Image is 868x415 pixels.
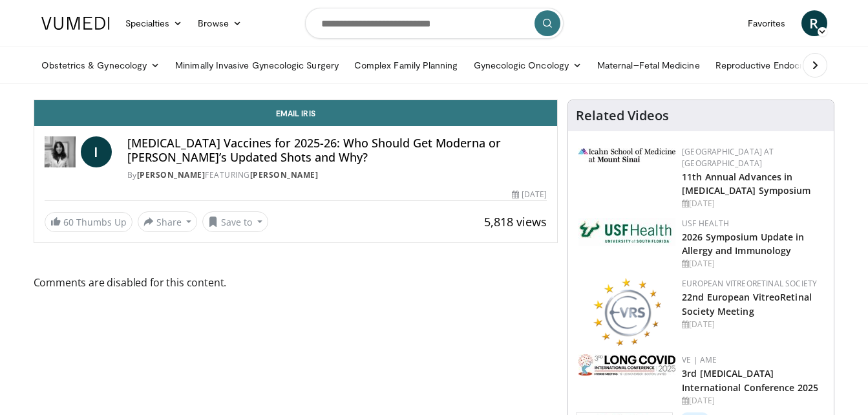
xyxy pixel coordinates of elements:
[682,354,717,365] a: VE | AME
[740,10,794,36] a: Favorites
[202,211,268,232] button: Save to
[801,10,827,36] a: R
[346,52,466,78] a: Complex Family Planning
[682,258,823,270] div: [DATE]
[682,319,823,330] div: [DATE]
[682,367,818,393] a: 3rd [MEDICAL_DATA] International Conference 2025
[45,136,76,167] img: Dr. Iris Gorfinkel
[34,100,558,126] a: Email Iris
[682,218,729,229] a: USF Health
[466,52,589,78] a: Gynecologic Oncology
[578,354,675,376] img: a2792a71-925c-4fc2-b8ef-8d1b21aec2f7.png.150x105_q85_autocrop_double_scale_upscale_version-0.2.jpg
[138,211,198,232] button: Share
[578,148,675,162] img: 3aa743c9-7c3f-4fab-9978-1464b9dbe89c.png.150x105_q85_autocrop_double_scale_upscale_version-0.2.jpg
[589,52,708,78] a: Maternal–Fetal Medicine
[593,278,661,346] img: ee0f788f-b72d-444d-91fc-556bb330ec4c.png.150x105_q85_autocrop_double_scale_upscale_version-0.2.png
[250,169,319,180] a: [PERSON_NAME]
[34,52,168,78] a: Obstetrics & Gynecology
[34,274,558,291] span: Comments are disabled for this content.
[127,169,547,181] div: By FEATURING
[41,17,110,30] img: VuMedi Logo
[512,189,547,200] div: [DATE]
[484,214,547,229] span: 5,818 views
[81,136,112,167] a: I
[305,8,564,39] input: Search topics, interventions
[682,171,810,197] a: 11th Annual Advances in [MEDICAL_DATA] Symposium
[137,169,206,180] a: [PERSON_NAME]
[682,146,774,169] a: [GEOGRAPHIC_DATA] at [GEOGRAPHIC_DATA]
[118,10,191,36] a: Specialties
[682,395,823,407] div: [DATE]
[682,278,817,289] a: European VitreoRetinal Society
[190,10,249,36] a: Browse
[63,216,74,228] span: 60
[576,108,669,123] h4: Related Videos
[45,212,132,232] a: 60 Thumbs Up
[682,291,812,317] a: 22nd European VitreoRetinal Society Meeting
[682,231,804,257] a: 2026 Symposium Update in Allergy and Immunology
[578,218,675,246] img: 6ba8804a-8538-4002-95e7-a8f8012d4a11.png.150x105_q85_autocrop_double_scale_upscale_version-0.2.jpg
[167,52,346,78] a: Minimally Invasive Gynecologic Surgery
[127,136,547,164] h4: [MEDICAL_DATA] Vaccines for 2025-26: Who Should Get Moderna or [PERSON_NAME]’s Updated Shots and ...
[682,198,823,209] div: [DATE]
